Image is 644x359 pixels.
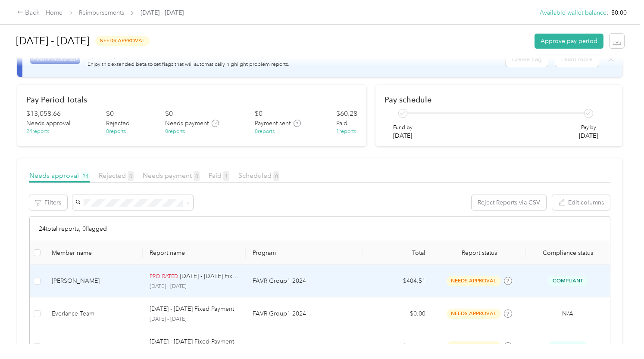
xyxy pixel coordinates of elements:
[17,8,40,18] div: Back
[52,342,136,351] div: [PERSON_NAME]
[143,241,245,265] th: Report name
[150,283,238,291] p: [DATE] - [DATE]
[106,128,126,136] div: 0 reports
[99,171,134,179] span: Rejected
[81,171,90,181] span: 24
[336,109,357,119] div: $ 60.28
[194,171,200,181] span: 0
[596,311,644,359] iframe: Everlance-gr Chat Button Frame
[447,309,501,319] span: needs approval
[255,119,291,128] span: Payment sent
[548,276,588,286] span: Compliant
[141,8,184,17] span: [DATE] - [DATE]
[209,171,229,179] span: Paid
[29,195,67,210] button: Filters
[246,297,363,330] td: FAVR Group1 2024
[29,171,90,179] span: Needs approval
[393,131,413,140] p: [DATE]
[369,249,426,257] div: Total
[533,249,603,257] span: Compliance status
[150,316,238,323] p: [DATE] - [DATE]
[253,309,356,319] p: FAVR Group1 2024
[16,31,89,51] h1: [DATE] - [DATE]
[336,119,347,128] span: Paid
[363,297,433,330] td: $0.00
[535,34,603,49] button: Approve pay period
[579,124,598,132] p: Pay by
[79,9,124,16] a: Reimbursements
[253,342,356,351] p: FAVR Group1 2024
[447,341,501,351] span: needs approval
[180,272,239,281] p: [DATE] - [DATE] Fixed Payment
[150,304,234,314] p: [DATE] - [DATE] Fixed Payment
[336,128,356,136] div: 1 reports
[611,8,627,17] span: $0.00
[223,171,229,181] span: 1
[26,128,49,136] div: 24 reports
[255,109,263,119] div: $ 0
[106,119,130,128] span: Rejected
[246,265,363,297] td: FAVR Group1 2024
[45,241,143,265] th: Member name
[238,171,279,179] span: Scheduled
[26,119,70,128] span: Needs approval
[165,109,173,119] div: $ 0
[95,36,150,46] span: needs approval
[165,119,209,128] span: Needs payment
[273,171,279,181] span: 0
[385,95,613,104] h2: Pay schedule
[150,337,234,347] p: [DATE] - [DATE] Fixed Payment
[393,124,413,132] p: Fund by
[26,109,61,119] div: $ 13,058.66
[30,217,610,241] div: 24 total reports, 0 flagged
[540,8,606,17] button: Available wallet balance
[128,171,134,181] span: 0
[552,195,610,210] button: Edit columns
[472,195,546,210] button: Reject Reports via CSV
[526,297,610,330] td: N/A
[143,171,200,179] span: Needs payment
[363,265,433,297] td: $404.51
[579,131,598,140] p: [DATE]
[52,276,136,286] div: [PERSON_NAME]
[52,249,136,257] div: Member name
[26,95,357,104] h2: Pay Period Totals
[150,273,178,281] p: PRO-RATED
[255,128,275,136] div: 0 reports
[439,249,519,257] span: Report status
[606,8,608,17] span: :
[253,276,356,286] p: FAVR Group1 2024
[106,109,114,119] div: $ 0
[52,309,136,319] div: Everlance Team
[46,9,63,16] a: Home
[548,341,588,351] span: Compliant
[246,241,363,265] th: Program
[165,128,185,136] div: 0 reports
[447,276,501,286] span: needs approval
